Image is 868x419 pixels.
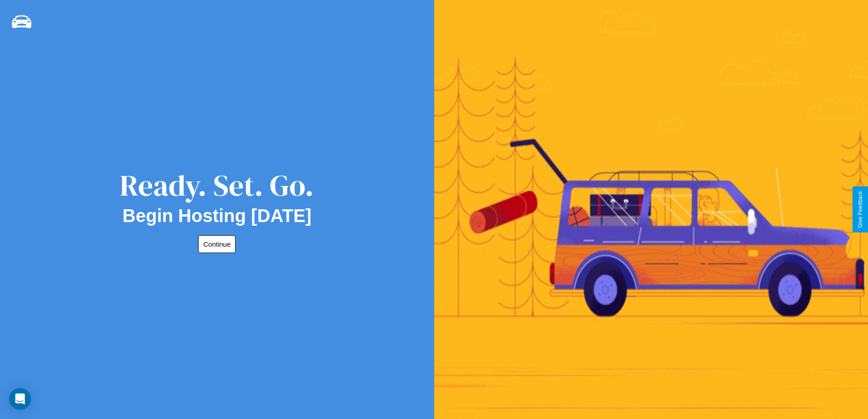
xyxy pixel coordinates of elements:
div: Ready. Set. Go. [120,165,314,206]
div: Open Intercom Messenger [9,388,31,410]
h2: Begin Hosting [DATE] [123,206,312,226]
button: Continue [198,235,236,253]
div: Give Feedback [857,191,863,228]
